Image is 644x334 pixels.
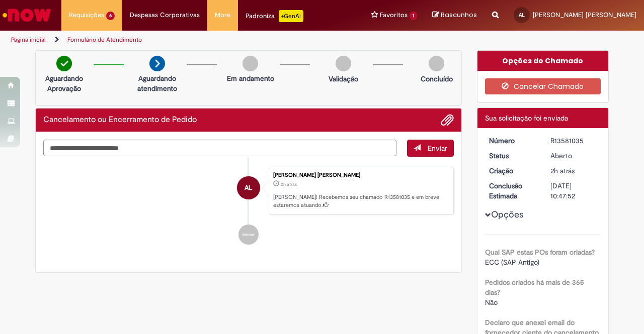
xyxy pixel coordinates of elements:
[227,73,274,83] p: Em andamento
[43,167,454,215] li: Aline Da Silva Terto Lino
[410,12,417,20] span: 1
[11,36,46,44] a: Página inicial
[56,56,72,71] img: check-circle-green.png
[481,151,543,161] dt: Status
[273,172,448,178] div: [PERSON_NAME] [PERSON_NAME]
[485,298,498,307] span: Não
[485,248,595,257] b: Qual SAP estas POs foram criadas?
[149,56,165,71] img: arrow-next.png
[481,166,543,176] dt: Criação
[550,181,597,201] div: [DATE] 10:47:52
[40,73,89,93] p: Aguardando Aprovação
[329,74,358,84] p: Validação
[485,114,568,123] span: Sua solicitação foi enviada
[246,10,303,22] div: Padroniza
[485,258,539,267] span: ECC (SAP Antigo)
[273,193,448,209] p: [PERSON_NAME]! Recebemos seu chamado R13581035 e em breve estaremos atuando.
[69,10,104,20] span: Requisições
[43,157,454,255] ul: Histórico de tíquete
[428,144,447,153] span: Enviar
[550,166,597,176] div: 30/09/2025 11:47:47
[485,78,601,94] button: Cancelar Chamado
[243,56,258,71] img: img-circle-grey.png
[1,5,53,25] img: ServiceNow
[43,140,396,156] textarea: Digite sua mensagem aqui...
[380,10,408,20] span: Favoritos
[481,136,543,146] dt: Número
[215,10,230,20] span: More
[281,181,297,187] time: 30/09/2025 11:47:47
[519,12,525,18] span: AL
[432,11,477,20] a: Rascunhos
[130,10,200,20] span: Despesas Corporativas
[336,56,351,71] img: img-circle-grey.png
[281,181,297,187] span: 2h atrás
[43,116,197,125] h2: Cancelamento ou Encerramento de Pedido Histórico de tíquete
[429,56,444,71] img: img-circle-grey.png
[550,166,575,175] span: 2h atrás
[485,278,584,297] b: Pedidos criados há mais de 365 dias?
[421,74,453,84] p: Concluído
[237,176,260,199] div: Aline Da Silva Terto Lino
[481,181,543,201] dt: Conclusão Estimada
[133,73,182,93] p: Aguardando atendimento
[106,12,115,20] span: 6
[407,140,454,157] button: Enviar
[279,10,303,22] p: +GenAi
[441,114,454,127] button: Adicionar anexos
[245,176,252,200] span: AL
[533,11,636,19] span: [PERSON_NAME] [PERSON_NAME]
[67,36,142,44] a: Formulário de Atendimento
[8,31,422,49] ul: Trilhas de página
[550,136,597,146] div: R13581035
[441,10,477,20] span: Rascunhos
[477,51,609,71] div: Opções do Chamado
[550,151,597,161] div: Aberto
